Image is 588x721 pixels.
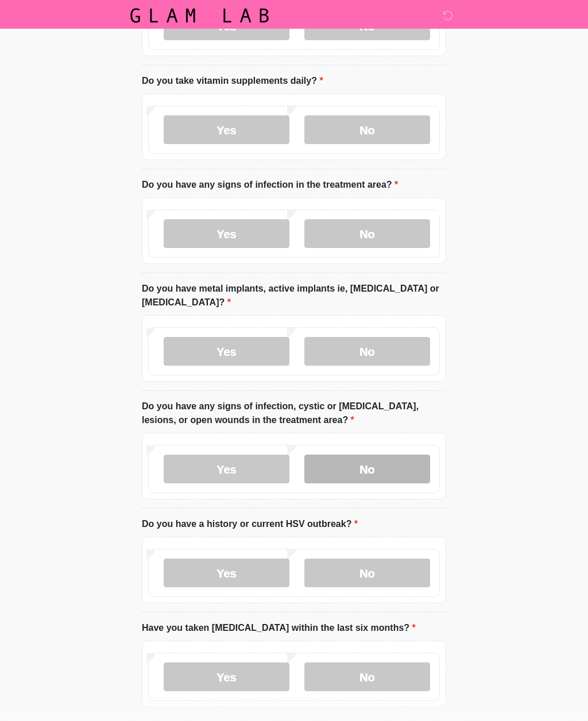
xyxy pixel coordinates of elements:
[164,559,289,588] label: Yes
[164,663,289,692] label: Yes
[164,220,289,249] label: Yes
[164,455,289,484] label: Yes
[164,338,289,366] label: Yes
[304,455,430,484] label: No
[142,518,358,532] label: Do you have a history or current HSV outbreak?
[304,559,430,588] label: No
[130,9,269,23] img: Glam Lab Logo
[142,622,416,635] label: Have you taken [MEDICAL_DATA] within the last six months?
[304,220,430,249] label: No
[142,75,323,88] label: Do you take vitamin supplements daily?
[142,179,398,192] label: Do you have any signs of infection in the treatment area?
[164,116,289,145] label: Yes
[142,282,446,310] label: Do you have metal implants, active implants ie, [MEDICAL_DATA] or [MEDICAL_DATA]?
[304,338,430,366] label: No
[142,400,446,428] label: Do you have any signs of infection, cystic or [MEDICAL_DATA], lesions, or open wounds in the trea...
[304,116,430,145] label: No
[304,663,430,692] label: No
